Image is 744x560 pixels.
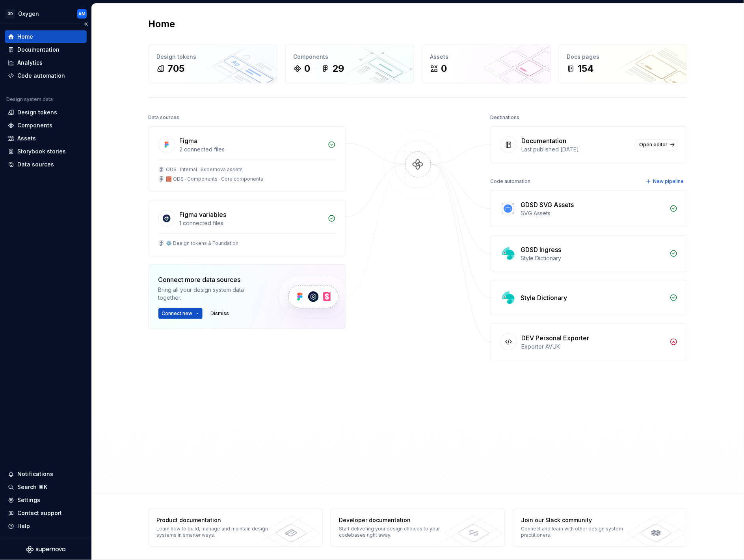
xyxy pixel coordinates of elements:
[149,18,175,30] h2: Home
[17,523,30,530] div: Help
[17,121,52,129] div: Components
[333,62,344,75] div: 29
[26,546,65,554] svg: Supernova Logo
[521,200,574,209] div: GDSD SVG Assets
[168,62,185,75] div: 705
[285,45,414,83] a: Components029
[78,11,86,17] div: AM
[207,308,233,319] button: Dismiss
[5,145,87,158] a: Storybook stories
[5,119,87,132] a: Components
[5,106,87,119] a: Design tokens
[522,136,567,146] div: Documentation
[6,96,53,103] div: Design system data
[521,254,665,262] div: Style Dictionary
[5,56,87,69] a: Analytics
[521,209,665,217] div: SVG Assets
[331,508,505,547] a: Developer documentationStart delivering your design choices to your codebases right away.
[6,9,15,19] div: GD
[80,19,91,30] button: Collapse sidebar
[521,526,636,539] div: Connect and learn with other design system practitioners.
[17,59,43,67] div: Analytics
[491,112,520,123] div: Destinations
[5,158,87,171] a: Data sources
[339,526,454,539] div: Start delivering your design choices to your codebases right away.
[17,72,65,80] div: Code automation
[158,275,265,284] div: Connect more data sources
[294,53,406,61] div: Components
[157,53,269,61] div: Design tokens
[2,5,90,22] button: GDOxygenAM
[441,62,447,75] div: 0
[17,108,57,116] div: Design tokens
[5,507,87,520] button: Contact support
[339,517,454,525] div: Developer documentation
[18,10,39,18] div: Oxygen
[305,62,311,75] div: 0
[157,517,272,525] div: Product documentation
[17,147,66,155] div: Storybook stories
[522,146,631,153] div: Last published [DATE]
[158,286,265,302] div: Bring all your design system data together.
[5,132,87,145] a: Assets
[180,146,323,153] div: 2 connected files
[5,43,87,56] a: Documentation
[17,134,36,142] div: Assets
[521,245,562,254] div: GDSD Ingress
[5,520,87,533] button: Help
[17,161,54,168] div: Data sources
[166,240,239,246] div: ⚙️ Design tokens & Foundation
[149,45,277,83] a: Design tokens705
[513,508,688,547] a: Join our Slack communityConnect and learn with other design system practitioners.
[149,200,346,256] a: Figma variables1 connected files⚙️ Design tokens & Foundation
[180,136,198,146] div: Figma
[149,508,323,547] a: Product documentationLearn how to build, manage and maintain design systems in smarter ways.
[5,481,87,494] button: Search ⌘K
[653,178,684,185] span: New pipeline
[5,30,87,43] a: Home
[162,310,193,317] span: Connect new
[430,53,543,61] div: Assets
[17,470,53,478] div: Notifications
[166,166,243,173] div: ODS ⸱ Internal ⸱ Supernova assets
[17,483,47,491] div: Search ⌘K
[5,69,87,82] a: Code automation
[522,343,665,351] div: Exporter AVUK
[644,176,688,187] button: New pipeline
[521,293,567,302] div: Style Dictionary
[578,62,594,75] div: 154
[17,33,33,41] div: Home
[636,139,678,150] a: Open editor
[422,45,551,83] a: Assets0
[180,210,227,219] div: Figma variables
[567,53,679,61] div: Docs pages
[211,310,229,317] span: Dismiss
[17,510,62,517] div: Contact support
[180,219,323,227] div: 1 connected files
[5,494,87,507] a: Settings
[17,497,40,504] div: Settings
[158,308,203,319] button: Connect new
[17,46,60,54] div: Documentation
[522,333,590,343] div: DEV Personal Exporter
[149,112,180,123] div: Data sources
[157,526,272,539] div: Learn how to build, manage and maintain design systems in smarter ways.
[491,176,531,187] div: Code automation
[5,468,87,481] button: Notifications
[640,142,668,148] span: Open editor
[166,176,264,182] div: 🧱 ODS ⸱ Components ⸱ Core components
[559,45,688,83] a: Docs pages154
[521,517,636,525] div: Join our Slack community
[149,126,346,192] a: Figma2 connected filesODS ⸱ Internal ⸱ Supernova assets🧱 ODS ⸱ Components ⸱ Core components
